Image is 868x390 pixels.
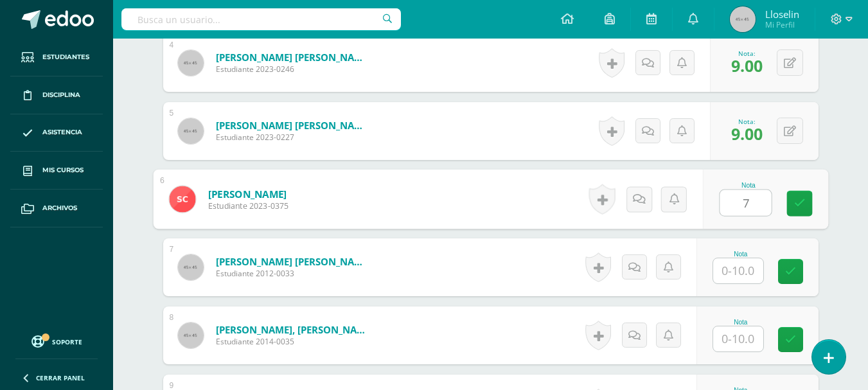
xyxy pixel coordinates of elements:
input: Busca un usuario... [121,8,401,30]
span: 9.00 [731,123,763,145]
div: Nota [719,182,777,189]
a: Disciplina [10,76,103,114]
a: [PERSON_NAME] [PERSON_NAME] [216,255,370,268]
span: Asistencia [42,127,82,137]
a: Estudiantes [10,39,103,76]
div: Nota [713,251,769,258]
img: 45x45 [178,254,204,280]
a: Asistencia [10,114,103,152]
span: Mi Perfil [765,19,799,30]
span: Estudiantes [42,52,89,62]
div: Nota: [731,117,763,126]
span: Soporte [52,337,82,346]
span: Disciplina [42,90,80,100]
img: 45x45 [178,323,204,348]
a: [PERSON_NAME], [PERSON_NAME] [216,323,370,336]
img: 45x45 [178,118,204,144]
span: Archivos [42,203,77,213]
a: [PERSON_NAME] [208,187,288,200]
span: Cerrar panel [36,373,85,382]
span: Estudiante 2023-0227 [216,132,370,143]
span: Estudiante 2014-0035 [216,336,370,347]
span: 9.00 [731,55,763,76]
span: Estudiante 2012-0033 [216,268,370,279]
img: 4d16dfaadc666370d618f3b46a035d24.png [169,186,195,212]
input: 0-10.0 [713,258,763,283]
span: Estudiante 2023-0375 [208,200,288,212]
a: [PERSON_NAME] [PERSON_NAME] [216,51,370,64]
span: Estudiante 2023-0246 [216,64,370,75]
a: Soporte [15,332,98,350]
span: Mis cursos [42,165,84,175]
a: Archivos [10,190,103,227]
a: Mis cursos [10,152,103,190]
img: 45x45 [178,50,204,76]
img: 45x45 [730,6,756,32]
input: 0-10.0 [720,190,771,216]
div: Nota: [731,49,763,58]
input: 0-10.0 [713,326,763,351]
span: Lloselin [765,8,799,21]
div: Nota [713,319,769,326]
a: [PERSON_NAME] [PERSON_NAME] [216,119,370,132]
